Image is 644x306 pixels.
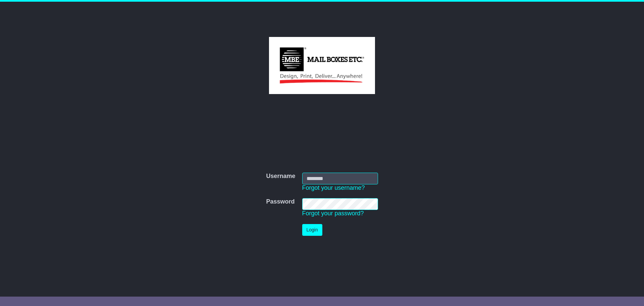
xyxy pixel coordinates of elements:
[302,184,365,191] a: Forgot your username?
[302,224,322,236] button: Login
[266,198,294,206] label: Password
[266,173,295,180] label: Username
[302,210,364,217] a: Forgot your password?
[269,37,375,94] img: MBE Australia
